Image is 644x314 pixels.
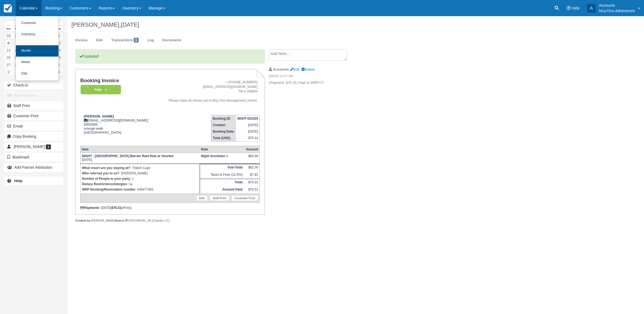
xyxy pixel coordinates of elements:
[245,171,260,179] td: $7.81
[55,32,63,39] a: 5
[71,35,92,46] a: Invoice
[200,146,245,153] th: Rate
[236,128,260,135] td: [DATE]
[200,153,245,164] td: 1
[4,91,63,100] button: Add Payment
[4,47,13,54] a: 13
[211,135,236,142] th: Total (USD):
[92,35,107,46] a: Edit
[200,179,245,186] th: Total:
[599,3,635,8] p: Accounts
[82,188,135,191] strong: WRP Booking/Reservation number
[4,142,63,151] a: [PERSON_NAME] 1
[75,219,91,222] strong: Created by:
[567,6,570,10] i: Help
[55,61,63,68] a: 2
[200,186,245,194] th: Amount Paid:
[211,122,236,128] th: Created:
[16,45,58,57] a: Month
[13,26,21,32] th: Tue
[13,39,21,47] a: 7
[55,47,63,54] a: 19
[82,187,198,192] p: : #48477483
[599,8,635,13] p: Muy'Ono Adventures
[16,16,59,81] ul: Calendar
[80,146,200,153] th: Item
[269,74,360,80] em: [DATE] 10:27 AM
[231,195,258,201] a: Customer Print
[572,6,580,10] span: Help
[290,67,299,71] a: Edit
[82,181,198,187] p: : na
[55,54,63,61] a: 26
[16,29,58,40] a: Inventory
[82,166,130,170] strong: What resort are you staying at?
[16,68,58,79] a: Day
[211,128,236,135] th: Booking Date:
[4,68,13,76] a: 3
[75,49,265,64] p: Updated!
[236,122,260,128] td: [DATE]
[245,179,260,186] td: $70.31
[4,32,13,39] a: 29
[14,179,22,183] b: Help
[246,154,258,162] div: $62.50
[122,206,130,209] small: (POS)
[236,135,260,142] td: $70.31
[55,39,63,47] a: 12
[13,68,21,76] a: 4
[82,171,119,175] strong: Who referred you to us?
[4,54,13,61] a: 20
[200,164,245,171] th: Sub-Total:
[13,47,21,54] a: 14
[4,153,63,161] button: Bookmark
[80,114,156,141] div: [EMAIL_ADDRESS][DOMAIN_NAME] 0000000 orange walk [GEOGRAPHIC_DATA]
[4,81,63,89] button: Check-in
[13,61,21,68] a: 28
[80,85,119,95] a: Paid
[4,112,63,120] a: Customer Print
[14,144,45,149] span: [PERSON_NAME]
[80,78,156,84] h1: Booking Invoice
[55,68,63,76] a: 9
[111,206,121,210] strong: $70.31
[71,22,546,28] h1: [PERSON_NAME],
[82,176,198,181] p: : 1
[245,164,260,171] td: $62.50
[4,61,13,68] a: 27
[196,195,207,201] a: Edit
[82,165,198,171] p: : Thatch Caye
[143,35,158,46] a: Log
[301,67,315,71] a: Delete
[82,177,130,181] strong: Number of People in your party
[4,163,63,172] button: Add Partner Attribution
[269,80,360,85] p: (Payment: $70.31) Paid in WRP CT
[211,115,236,122] th: Booking ID:
[80,206,99,210] strong: Payments
[4,39,13,47] a: 6
[82,154,174,158] strong: NIGHT - [GEOGRAPHIC_DATA] Barrier Reef Dive or Snorkel
[82,171,198,176] p: : [PERSON_NAME]
[4,177,63,185] a: Help
[4,4,12,12] img: checkfront-main-nav-mini-logo.png
[75,219,265,223] div: [PERSON_NAME] [TECHNICAL_ID] (Castries, LC)
[81,85,121,94] em: Paid
[245,146,260,153] th: Amount
[4,26,13,32] th: Mon
[16,57,58,68] a: Week
[107,35,143,46] a: Transactions1
[158,35,185,46] a: Documents
[587,4,596,13] div: A
[237,117,258,120] strong: MXHT-021025
[158,80,258,103] address: + [PHONE_NUMBER] [EMAIL_ADDRESS][DOMAIN_NAME] TIN # 206604 Please make all checks out to Muy-Ono ...
[16,18,58,29] a: Customer
[84,114,114,118] strong: [PERSON_NAME]
[4,101,63,110] a: Staff Print
[80,153,200,164] td: [DATE]
[80,206,260,210] div: : [DATE] ( )
[13,54,21,61] a: 21
[210,195,229,201] a: Staff Print
[13,32,21,39] a: 30
[115,219,129,222] strong: Source IP:
[121,21,139,28] span: [DATE]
